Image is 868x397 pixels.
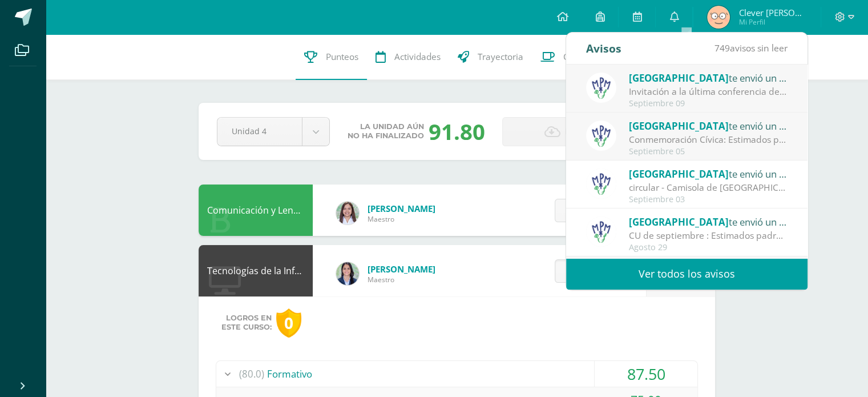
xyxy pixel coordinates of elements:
[394,51,441,63] span: Actividades
[232,118,288,145] span: Unidad 4
[368,275,435,284] span: Maestro
[368,214,435,224] span: Maestro
[629,119,729,133] span: [GEOGRAPHIC_DATA]
[449,34,532,80] a: Trayectoria
[629,167,729,181] span: [GEOGRAPHIC_DATA]
[221,314,272,332] span: Logros en este curso:
[239,361,264,387] span: (80.0)
[566,258,808,290] a: Ver todos los avisos
[629,166,788,181] div: te envió un aviso
[629,85,788,98] div: Invitación a la última conferencia del año: Estimados padres de familia: Con mucha alegría les in...
[199,245,313,296] div: Tecnologías de la Información y la Comunicación 4
[629,70,788,85] div: te envió un aviso
[336,262,359,285] img: 7489ccb779e23ff9f2c3e89c21f82ed0.png
[555,199,635,222] button: Detalle
[629,99,788,109] div: Septiembre 09
[368,263,435,275] span: [PERSON_NAME]
[738,7,807,18] span: Clever [PERSON_NAME]
[714,42,788,54] span: avisos sin leer
[629,243,788,252] div: Agosto 29
[629,71,729,85] span: [GEOGRAPHIC_DATA]
[586,121,616,151] img: a3978fa95217fc78923840df5a445bcb.png
[714,42,730,54] span: 749
[707,6,730,29] img: c6a0bfaf15cb9618c68d5db85ac61b27.png
[629,229,788,242] div: CU de septiembre : Estimados padres de familia: Les compartimos el CU del mes de septiembre. ¡Fel...
[348,122,424,141] span: La unidad aún no ha finalizado
[629,133,788,146] div: Conmemoración Cívica: Estimados padres de familia: Compartimos con ustedes información de la Conm...
[326,51,358,63] span: Punteos
[555,259,635,283] button: Detalle
[738,17,807,27] span: Mi Perfil
[217,118,329,146] a: Unidad 4
[629,147,788,157] div: Septiembre 05
[629,214,788,229] div: te envió un aviso
[276,308,301,338] div: 0
[629,215,729,228] span: [GEOGRAPHIC_DATA]
[216,361,697,387] div: Formativo
[586,169,616,199] img: a3978fa95217fc78923840df5a445bcb.png
[629,181,788,194] div: circular - Camisola de Guatemala: Estimados padres de familia: Compartimos con ustedes circular. ...
[586,33,621,64] div: Avisos
[629,195,788,204] div: Septiembre 03
[595,361,697,387] div: 87.50
[532,34,612,80] a: Contactos
[478,51,523,63] span: Trayectoria
[586,216,616,247] img: a3978fa95217fc78923840df5a445bcb.png
[368,203,435,214] span: [PERSON_NAME]
[586,73,616,103] img: a3978fa95217fc78923840df5a445bcb.png
[429,117,485,146] div: 91.80
[367,34,449,80] a: Actividades
[296,34,367,80] a: Punteos
[629,118,788,133] div: te envió un aviso
[336,202,359,224] img: acecb51a315cac2de2e3deefdb732c9f.png
[563,51,603,63] span: Contactos
[199,185,313,236] div: Comunicación y Lenguaje L3 Inglés 4
[565,118,655,146] span: Descargar boleta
